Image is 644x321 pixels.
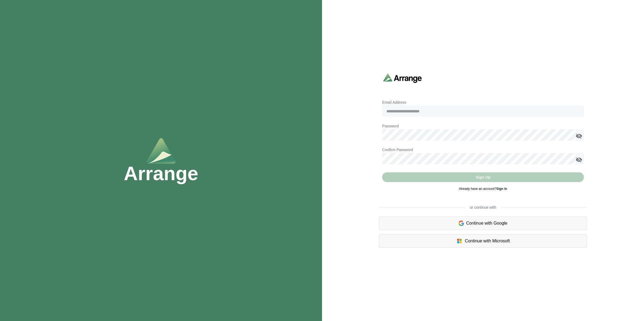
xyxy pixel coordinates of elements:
h1: Arrange [124,164,198,183]
img: microsoft-logo.7cf64d5f.svg [456,238,463,244]
p: Confirm Password [382,146,584,153]
span: or continue with [465,205,500,210]
div: Continue with Google [379,217,587,230]
i: appended action [576,133,582,139]
span: Already have an account? [459,187,507,191]
i: appended action [576,156,582,163]
img: arrangeai-name-small-logo.4d2b8aee.svg [383,73,422,83]
img: google-logo.6d399ca0.svg [459,220,464,226]
p: Password [382,123,584,129]
div: Continue with Microsoft [379,234,587,248]
p: Email Address [382,99,584,106]
a: Sign In [496,187,507,191]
